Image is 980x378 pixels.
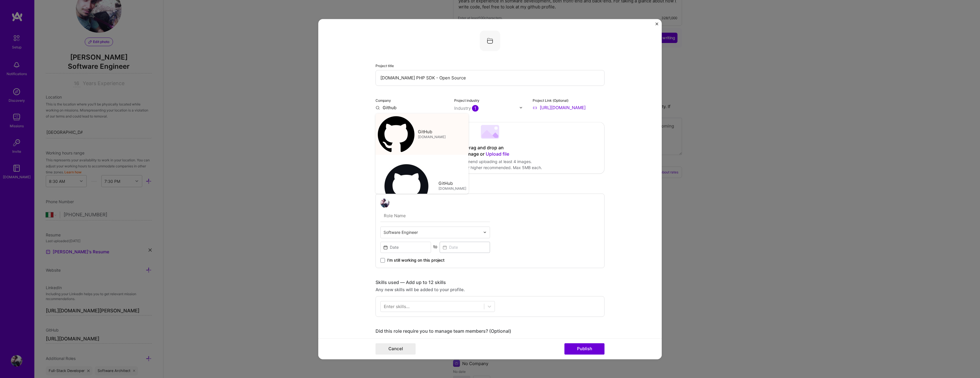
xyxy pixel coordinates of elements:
div: Role [376,185,604,191]
div: Skills used — Add up to 12 skills [376,279,604,285]
div: Any new skills will be added to your profile. [376,287,604,293]
span: I’m still working on this project [387,257,444,263]
span: [DOMAIN_NAME] [438,186,466,191]
div: Drag and drop an image or [466,145,514,157]
img: Company logo [480,30,500,51]
span: 1 [472,105,479,111]
button: Cancel [376,343,416,355]
input: Role Name [380,210,490,222]
div: 1600x1200px or higher recommended. Max 5MB each. [438,165,542,171]
label: Project industry [454,98,479,103]
label: Project Link (Optional) [533,98,568,103]
div: Enter skills... [384,303,410,309]
input: Enter link [533,105,604,111]
span: GitHub [418,129,432,135]
input: Enter the name of the project [376,70,604,86]
img: Company logo [378,116,414,152]
button: Publish [564,343,604,355]
input: Enter name or website [376,105,447,111]
div: Drag and drop an image or Upload fileWe recommend uploading at least 4 images.1600x1200px or high... [376,122,604,174]
input: Date [440,242,490,253]
button: Close [655,22,658,28]
label: Company [376,98,391,103]
img: drop icon [519,106,523,109]
span: [DOMAIN_NAME] [418,135,446,139]
span: GitHub [438,180,453,186]
div: Did this role require you to manage team members? (Optional) [376,328,604,334]
img: drop icon [483,230,487,234]
img: Company logo [378,157,435,214]
label: Project title [376,64,394,68]
div: to [433,244,437,250]
div: We recommend uploading at least 4 images. [438,159,542,165]
input: Date [380,242,431,253]
div: Industry [454,105,479,111]
span: Upload file [486,151,509,157]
